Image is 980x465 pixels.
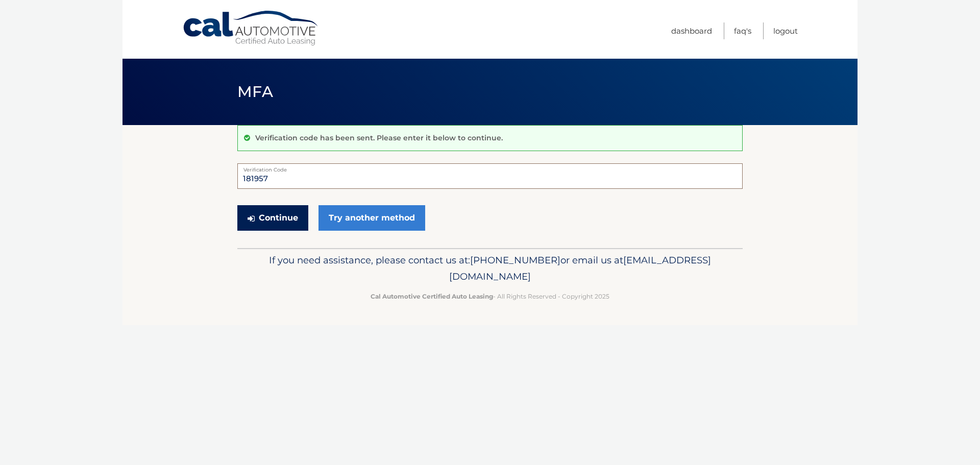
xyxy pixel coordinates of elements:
[255,133,503,142] p: Verification code has been sent. Please enter it below to continue.
[182,10,320,46] a: Cal Automotive
[244,291,736,302] p: - All Rights Reserved - Copyright 2025
[773,22,798,39] a: Logout
[244,252,736,285] p: If you need assistance, please contact us at: or email us at
[671,22,712,39] a: Dashboard
[734,22,751,39] a: FAQ's
[371,292,493,300] strong: Cal Automotive Certified Auto Leasing
[449,254,711,282] span: [EMAIL_ADDRESS][DOMAIN_NAME]
[318,205,425,231] a: Try another method
[237,82,273,101] span: MFA
[237,205,308,231] button: Continue
[237,163,743,189] input: Verification Code
[237,163,743,172] label: Verification Code
[470,254,560,266] span: [PHONE_NUMBER]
